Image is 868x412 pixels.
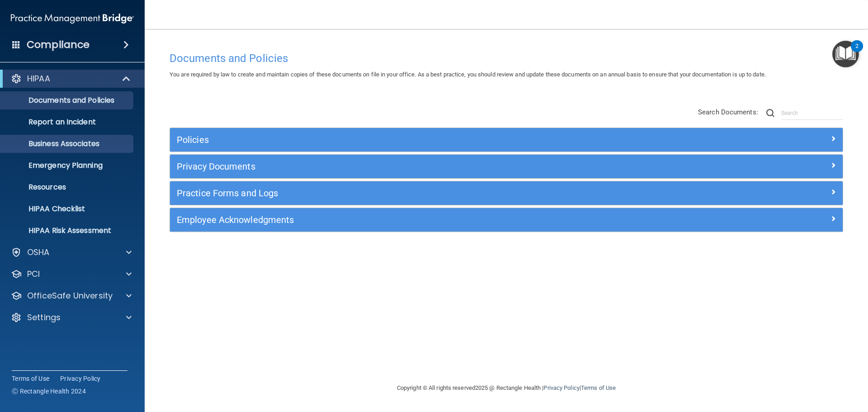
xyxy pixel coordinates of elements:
p: Documents and Policies [6,96,129,105]
p: Emergency Planning [6,161,129,170]
button: Open Resource Center, 2 new notifications [832,41,859,67]
a: Privacy Documents [177,159,836,174]
a: Privacy Policy [60,374,101,383]
p: OSHA [27,247,50,258]
p: Business Associates [6,139,129,148]
p: Resources [6,183,129,192]
p: HIPAA Checklist [6,204,129,213]
p: PCI [27,269,40,279]
h5: Employee Acknowledgments [177,215,668,225]
a: OfficeSafe University [11,290,132,301]
div: 2 [855,46,859,58]
span: Ⓒ Rectangle Health 2024 [12,387,86,396]
a: Terms of Use [12,374,49,383]
p: Settings [27,312,61,323]
p: OfficeSafe University [27,290,113,301]
a: Terms of Use [581,384,616,391]
a: Policies [177,133,836,147]
a: OSHA [11,247,132,258]
a: HIPAA [11,73,131,84]
img: PMB logo [11,9,134,28]
p: HIPAA [27,73,50,84]
p: Report an Incident [6,118,129,127]
h5: Privacy Documents [177,161,668,171]
img: ic-search.3b580494.png [766,109,774,117]
h5: Practice Forms and Logs [177,188,668,198]
h4: Documents and Policies [170,52,843,64]
p: HIPAA Risk Assessment [6,226,129,235]
span: Search Documents: [698,108,758,116]
a: PCI [11,269,132,279]
span: You are required by law to create and maintain copies of these documents on file in your office. ... [170,71,766,78]
h4: Compliance [27,38,90,51]
div: Copyright © All rights reserved 2025 @ Rectangle Health | | [341,374,671,403]
a: Privacy Policy [543,384,579,391]
input: Search [781,106,843,120]
a: Employee Acknowledgments [177,213,836,227]
a: Practice Forms and Logs [177,186,836,200]
h5: Policies [177,135,668,145]
a: Settings [11,312,132,323]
